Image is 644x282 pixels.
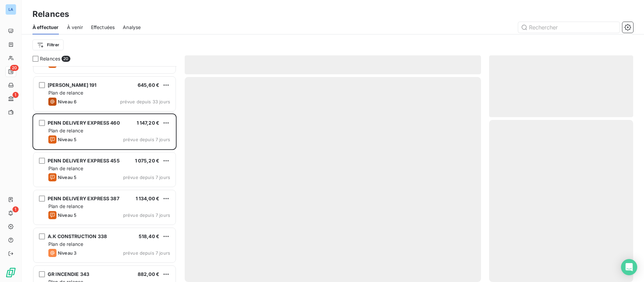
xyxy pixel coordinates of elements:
span: Niveau 5 [58,212,76,218]
input: Rechercher [518,22,620,33]
span: 20 [62,56,70,62]
span: Niveau 5 [58,137,76,142]
span: PENN DELIVERY EXPRESS 455 [48,158,120,163]
span: PENN DELIVERY EXPRESS 387 [48,196,119,201]
span: Effectuées [91,24,115,31]
div: LA [5,4,16,15]
span: prévue depuis 7 jours [123,175,170,180]
span: PENN DELIVERY EXPRESS 460 [48,120,120,126]
span: 645,60 € [138,82,159,88]
div: Open Intercom Messenger [621,259,637,275]
span: Plan de relance [48,241,83,247]
span: Niveau 3 [58,250,76,256]
span: À effectuer [32,24,59,31]
span: 1 075,20 € [135,158,160,163]
div: grid [32,66,177,282]
span: prévue depuis 7 jours [123,250,170,256]
button: Filtrer [32,40,64,50]
span: 1 147,20 € [137,120,160,126]
span: prévue depuis 7 jours [123,137,170,142]
span: Plan de relance [48,128,83,133]
span: À venir [67,24,83,31]
span: A.K CONSTRUCTION 338 [48,233,107,239]
img: Logo LeanPay [5,267,16,278]
span: Relances [40,55,60,62]
span: 882,00 € [138,271,159,277]
span: 20 [10,65,19,71]
span: 518,40 € [139,233,159,239]
h3: Relances [32,8,69,20]
span: Plan de relance [48,90,83,96]
span: 1 134,00 € [136,196,160,201]
span: 1 [13,206,19,212]
span: [PERSON_NAME] 191 [48,82,97,88]
span: Niveau 6 [58,99,76,104]
span: Plan de relance [48,203,83,209]
span: Niveau 5 [58,175,76,180]
span: prévue depuis 7 jours [123,212,170,218]
span: Analyse [123,24,141,31]
span: 1 [13,92,19,98]
span: GR INCENDIE 343 [48,271,89,277]
span: Plan de relance [48,165,83,171]
span: prévue depuis 33 jours [120,99,170,104]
